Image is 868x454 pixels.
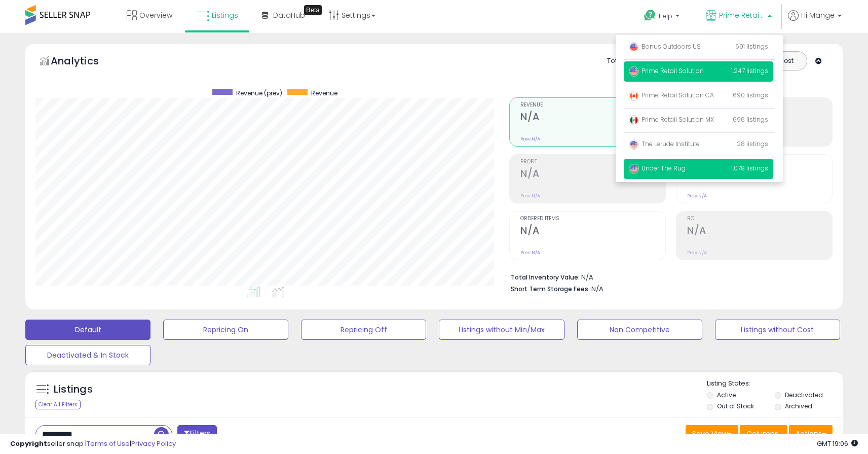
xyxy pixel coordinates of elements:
[733,115,768,124] span: 696 listings
[304,5,322,15] div: Tooltip anchor
[644,9,656,22] i: Get Help
[520,225,665,238] h2: N/A
[687,250,707,256] small: Prev: N/A
[717,391,736,399] label: Active
[511,285,590,293] b: Short Term Storage Fees:
[163,320,288,340] button: Repricing On
[520,168,665,182] h2: N/A
[629,139,639,150] img: usa.png
[785,402,812,410] label: Archived
[686,425,738,442] button: Save View
[54,382,93,397] h5: Listings
[520,111,665,125] h2: N/A
[629,91,714,99] span: Prime Retail Solution CA
[511,273,580,282] b: Total Inventory Value:
[520,216,665,222] span: Ordered Items
[629,115,714,124] span: Prime Retail Solution MX
[735,42,768,51] span: 691 listings
[629,42,639,52] img: usa.png
[636,2,690,33] a: Help
[731,164,768,172] span: 1,078 listings
[439,320,564,340] button: Listings without Min/Max
[629,139,700,148] span: The Lerude Institute
[687,216,832,222] span: ROI
[817,439,858,448] span: 2025-10-9 19:06 GMT
[801,10,835,20] span: Hi Mange
[87,439,130,448] a: Terms of Use
[629,164,639,174] img: usa.png
[520,136,540,142] small: Prev: N/A
[719,10,765,20] span: Prime Retail Solution
[629,42,701,51] span: Bonus Outdoors US
[273,10,305,20] span: DataHub
[520,193,540,199] small: Prev: N/A
[785,391,823,399] label: Deactivated
[737,139,768,148] span: 28 listings
[789,425,833,442] button: Actions
[520,102,665,108] span: Revenue
[733,91,768,99] span: 690 listings
[520,250,540,256] small: Prev: N/A
[629,66,704,75] span: Prime Retail Solution
[51,54,119,71] h5: Analytics
[520,159,665,165] span: Profit
[35,400,81,409] div: Clear All Filters
[607,56,647,66] div: Totals For
[629,66,639,77] img: usa.png
[687,193,707,199] small: Prev: N/A
[788,10,842,33] a: Hi Mange
[212,10,238,20] span: Listings
[10,439,176,449] div: seller snap | |
[740,425,787,442] button: Columns
[629,164,686,172] span: Under The Rug
[717,402,754,410] label: Out of Stock
[25,345,150,365] button: Deactivated & In Stock
[25,320,150,340] button: Default
[687,225,832,238] h2: N/A
[311,89,337,97] span: Revenue
[511,270,825,283] li: N/A
[10,439,47,448] strong: Copyright
[715,320,840,340] button: Listings without Cost
[577,320,702,340] button: Non Competitive
[731,66,768,75] span: 1,247 listings
[236,89,282,97] span: Revenue (prev)
[629,115,639,125] img: mexico.png
[301,320,426,340] button: Repricing Off
[131,439,176,448] a: Privacy Policy
[629,91,639,101] img: canada.png
[139,10,172,20] span: Overview
[591,284,603,294] span: N/A
[177,425,217,443] button: Filters
[707,379,843,389] p: Listing States:
[659,12,672,20] span: Help
[746,429,778,439] span: Columns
